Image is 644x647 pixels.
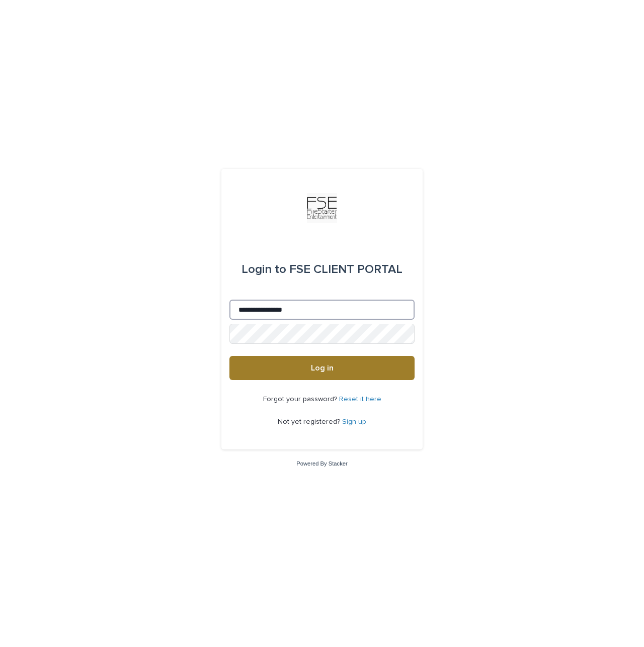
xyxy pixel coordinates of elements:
div: FSE CLIENT PORTAL [242,255,403,284]
a: Powered By Stacker [296,460,347,467]
a: Sign up [342,418,366,425]
a: Reset it here [339,396,381,403]
span: Log in [311,364,334,372]
button: Log in [229,356,415,380]
span: Forgot your password? [263,396,339,403]
span: Not yet registered? [278,418,342,425]
img: Km9EesSdRbS9ajqhBzyo [307,193,337,223]
span: Login to [242,263,286,275]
